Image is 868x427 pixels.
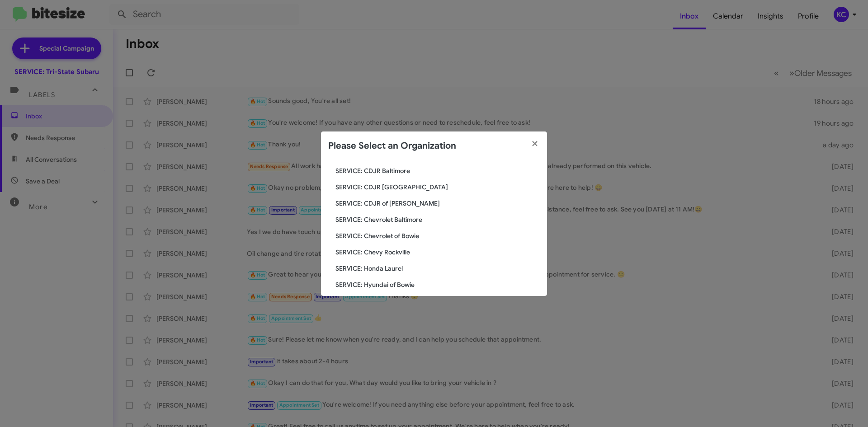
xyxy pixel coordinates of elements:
span: SERVICE: Chevy Rockville [335,248,540,257]
span: SERVICE: Chevrolet Baltimore [335,215,540,224]
span: SERVICE: Chevrolet of Bowie [335,231,540,240]
span: SERVICE: CDJR Baltimore [335,166,540,175]
span: SERVICE: CDJR of [PERSON_NAME] [335,199,540,208]
span: SERVICE: Hyundai of Bowie [335,280,540,289]
h2: Please Select an Organization [328,139,456,153]
span: SERVICE: Honda Laurel [335,264,540,273]
span: SERVICE: CDJR [GEOGRAPHIC_DATA] [335,183,540,192]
